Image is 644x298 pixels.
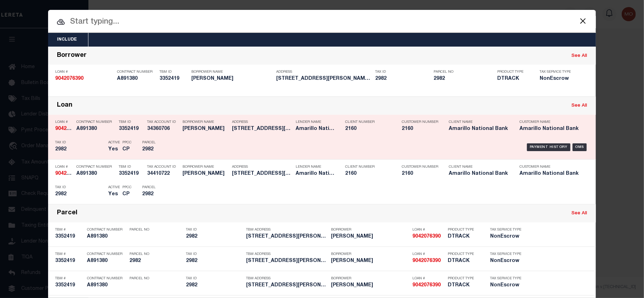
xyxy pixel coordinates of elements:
p: Active [108,185,120,190]
p: Client Number [345,165,391,169]
p: Borrower Name [182,165,228,169]
p: Product Type [448,228,480,232]
h5: NonEscrow [490,282,522,288]
h5: NonEscrow [490,258,522,264]
h5: CP [122,147,132,153]
p: Customer Name [520,120,580,124]
strong: 9042076390 [55,126,83,131]
h5: A891380 [87,258,126,264]
p: Tax Account ID [147,120,179,124]
p: PPCC [122,141,132,145]
div: Parcel [57,209,77,217]
h5: 316 E ELLIOTT AVE CANADIAN TX ... [276,76,372,82]
h5: 9042076390 [412,282,444,288]
h5: NonEscrow [540,76,575,82]
p: Product Type [448,252,480,256]
h5: Amarillo National Bank [520,171,580,177]
h5: Amarillo National Bank [449,171,509,177]
p: Address [276,70,372,74]
p: Contract Number [76,165,115,169]
h5: Yes [108,191,119,197]
strong: 9042076390 [412,234,441,239]
p: TBM ID [159,70,188,74]
a: See All [572,103,587,108]
p: Tax Service Type [490,276,522,281]
h5: 9042076390 [55,171,73,177]
h5: Yes [108,147,119,153]
h5: 316 E ELLIOTT AVE CANADIAN TX ... [232,171,292,177]
h5: 3352419 [159,76,188,82]
p: Tax ID [55,185,105,190]
h5: DTRACK [448,234,480,240]
h5: 2982 [186,282,243,288]
p: Tax Account ID [147,165,179,169]
h5: A891380 [76,171,115,177]
h5: 2982 [186,234,243,240]
p: Parcel No [129,228,182,232]
p: PPCC [122,185,132,190]
p: TBM Address [246,228,327,232]
p: TBM # [55,252,83,256]
p: TBM Address [246,276,327,281]
strong: 9042076390 [55,171,83,176]
h5: DTRACK [448,258,480,264]
h5: DTRACK [497,76,529,82]
p: Tax ID [186,228,243,232]
h5: Amarillo National Bank [520,126,580,132]
h5: 316 E ELLIOTT AVE CANADIAN TX ... [246,258,327,264]
p: Parcel No [434,70,494,74]
p: Tax ID [186,276,243,281]
div: OMS [573,143,587,151]
p: Active [108,141,120,145]
strong: 9042076390 [55,76,83,81]
p: Contract Number [87,276,126,281]
h5: 3352419 [119,171,144,177]
h5: 316 E ELLIOTT AVE CANADIAN TX ... [246,282,327,288]
p: Lender Name [296,120,335,124]
p: Tax Service Type [490,252,522,256]
h5: A891380 [87,282,126,288]
h5: 9042076390 [412,234,444,240]
h5: 2982 [142,147,174,153]
p: Address [232,165,292,169]
p: Client Name [449,120,509,124]
p: Product Type [497,70,529,74]
p: Loan # [412,276,444,281]
h5: RAMON CASTILLO [191,76,273,82]
p: Loan # [55,70,114,74]
p: Parcel No [129,252,182,256]
p: TBM ID [119,120,144,124]
p: TBM Address [246,252,327,256]
h5: 3352419 [55,258,83,264]
h5: A891380 [76,126,115,132]
a: See All [572,211,587,216]
input: Start typing... [48,16,596,28]
p: Parcel [142,185,174,190]
h5: RAMON CASTILLO [331,282,409,288]
h5: 9042076390 [55,126,73,132]
h5: A891380 [87,234,126,240]
h5: DTRACK [448,282,480,288]
h5: 9042076390 [55,76,114,82]
p: Address [232,120,292,124]
p: Contract Number [87,252,126,256]
h5: 2982 [186,258,243,264]
h5: 2982 [375,76,430,82]
strong: 9042076390 [412,283,441,288]
p: Client Name [449,165,509,169]
h5: 34360706 [147,126,179,132]
p: Borrower [331,252,409,256]
h5: 2982 [55,191,105,197]
p: Loan # [55,120,73,124]
h5: Amarillo National Bank [296,171,335,177]
h5: 2160 [345,171,391,177]
h5: 2982 [55,147,105,153]
p: Loan # [412,252,444,256]
p: Customer Name [520,165,580,169]
p: Customer Number [402,165,438,169]
div: Payment History [527,143,570,151]
h5: 34410722 [147,171,179,177]
h5: 9042076390 [412,258,444,264]
p: Tax ID [186,252,243,256]
h5: 316 E ELLIOTT AVE CANADIAN TX ... [246,234,327,240]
